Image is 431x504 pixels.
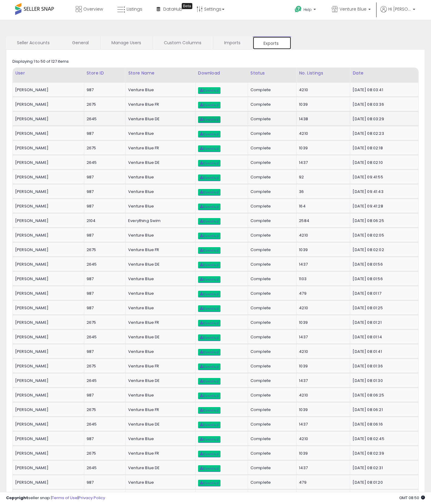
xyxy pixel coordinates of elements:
[128,349,191,354] div: Venture Blue
[290,1,322,20] a: Help
[15,291,79,296] div: [PERSON_NAME]
[198,160,220,167] a: Download
[127,6,142,12] span: Listings
[128,436,191,442] div: Venture Blue
[353,233,414,238] div: [DATE] 08:02:05
[250,451,292,456] div: Complete
[182,3,192,9] div: Tooltip anchor
[250,145,292,151] div: Complete
[299,407,345,413] div: 1039
[163,6,182,12] span: DataHub
[353,480,414,485] div: [DATE] 08:01:20
[299,131,345,136] div: 4210
[87,131,121,136] div: 987
[250,189,292,194] div: Complete
[15,349,79,354] div: [PERSON_NAME]
[353,131,414,136] div: [DATE] 08:02:23
[15,422,79,427] div: [PERSON_NAME]
[299,233,345,238] div: 4210
[198,102,220,108] a: Download
[83,6,103,12] span: Overview
[353,116,414,122] div: [DATE] 08:03:29
[200,380,219,383] span: Download
[128,262,191,267] div: Venture Blue DE
[128,87,191,93] div: Venture Blue
[52,495,78,501] a: Terms of Use
[15,363,79,369] div: [PERSON_NAME]
[15,305,79,311] div: [PERSON_NAME]
[198,87,220,94] a: Download
[128,393,191,398] div: Venture Blue
[388,6,411,12] span: Hi [PERSON_NAME]
[353,349,414,354] div: [DATE] 08:01:41
[15,116,79,122] div: [PERSON_NAME]
[128,247,191,253] div: Venture Blue FR
[299,320,345,325] div: 1039
[250,393,292,398] div: Complete
[128,480,191,485] div: Venture Blue
[200,307,219,310] span: Download
[299,204,345,209] div: 164
[299,189,345,194] div: 36
[87,233,121,238] div: 987
[198,116,220,123] a: Download
[250,102,292,107] div: Complete
[87,451,121,456] div: 2675
[15,262,79,267] div: [PERSON_NAME]
[198,393,220,399] a: Download
[15,204,79,209] div: [PERSON_NAME]
[299,334,345,340] div: 1437
[61,36,100,49] a: General
[200,161,219,165] span: Download
[250,465,292,471] div: Complete
[87,160,121,165] div: 2645
[299,174,345,180] div: 92
[87,218,121,224] div: 2104
[299,160,345,165] div: 1437
[299,465,345,471] div: 1437
[15,276,79,282] div: [PERSON_NAME]
[353,102,414,107] div: [DATE] 08:03:36
[15,102,79,107] div: [PERSON_NAME]
[198,174,220,181] a: Download
[198,145,220,152] a: Download
[198,262,220,268] a: Download
[250,436,292,442] div: Complete
[198,451,220,457] a: Download
[253,36,291,50] a: Exports
[353,189,414,194] div: [DATE] 09:41:43
[87,465,121,471] div: 2645
[198,436,220,443] a: Download
[128,233,191,238] div: Venture Blue
[15,70,81,76] div: User
[299,145,345,151] div: 1039
[6,495,105,501] div: seller snap | |
[353,160,414,165] div: [DATE] 08:02:10
[200,365,219,369] span: Download
[78,495,105,501] a: Privacy Policy
[198,480,220,486] a: Download
[200,321,219,325] span: Download
[87,363,121,369] div: 2675
[198,334,220,341] a: Download
[250,87,292,93] div: Complete
[353,291,414,296] div: [DATE] 08:01:17
[353,276,414,282] div: [DATE] 08:01:56
[128,218,191,224] div: Everything Swim
[200,336,219,340] span: Download
[353,87,414,93] div: [DATE] 08:03:41
[198,465,220,472] a: Download
[87,291,121,296] div: 987
[87,320,121,325] div: 2675
[101,36,152,49] a: Manage Users
[299,102,345,107] div: 1039
[15,451,79,456] div: [PERSON_NAME]
[87,262,121,267] div: 2645
[87,276,121,282] div: 987
[15,174,79,180] div: [PERSON_NAME]
[15,87,79,93] div: [PERSON_NAME]
[198,407,220,414] a: Download
[353,204,414,209] div: [DATE] 09:41:28
[15,480,79,485] div: [PERSON_NAME]
[299,436,345,442] div: 4210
